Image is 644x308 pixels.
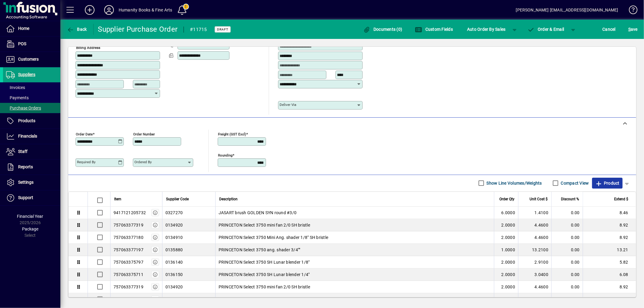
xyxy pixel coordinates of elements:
[499,196,514,202] span: Order Qty
[3,113,60,129] a: Products
[3,175,60,190] a: Settings
[280,103,296,107] mat-label: Deliver via
[22,227,38,231] span: Package
[516,5,618,15] div: [PERSON_NAME] [EMAIL_ADDRESS][DOMAIN_NAME]
[114,284,143,290] div: 757063377319
[18,118,35,123] span: Products
[219,271,310,278] span: PRINCETON Select 3750 SH Lunar blender 1/4"
[363,27,402,32] span: Documents (0)
[583,207,636,219] td: 8.46
[18,134,37,138] span: Financials
[18,41,26,46] span: POS
[114,247,143,253] div: 757063377197
[518,219,551,231] td: 4.4600
[530,196,548,202] span: Unit Cost $
[219,196,238,202] span: Description
[114,296,143,302] div: 884955096987
[162,281,215,293] td: 0134920
[628,24,638,34] span: ave
[518,244,551,256] td: 13.2100
[3,103,60,113] a: Purchase Orders
[485,180,542,186] label: Show Line Volumes/Weights
[6,95,29,100] span: Payments
[166,196,189,202] span: Supplier Code
[162,219,215,231] td: 0134920
[413,24,454,35] button: Custom Fields
[551,293,583,306] td: 0.00
[524,24,567,35] button: Order & Email
[219,247,300,253] span: PRINCETON Select 3750 ang. shader 3/4""
[583,268,636,281] td: 6.08
[583,219,636,231] td: 8.92
[18,180,34,185] span: Settings
[494,244,518,256] td: 1.0000
[114,259,143,265] div: 757063375797
[219,234,328,240] span: PRINCETON Select 3750 Mini Ang. shader 1/8" SH bristle
[162,207,215,219] td: 0327270
[190,25,207,34] div: #11715
[583,293,636,306] td: 12.70
[3,129,60,144] a: Financials
[494,219,518,231] td: 2.0000
[3,190,60,205] a: Support
[18,149,27,154] span: Staff
[518,293,551,306] td: 6.3500
[551,231,583,244] td: 0.00
[3,82,60,93] a: Invoices
[18,195,33,200] span: Support
[362,24,404,35] button: Documents (0)
[518,207,551,219] td: 1.4100
[494,207,518,219] td: 6.0000
[614,196,628,202] span: Extend $
[494,293,518,306] td: 2.0000
[6,85,25,90] span: Invoices
[415,27,453,32] span: Custom Fields
[114,271,143,278] div: 757063375711
[624,1,636,21] a: Knowledge Base
[628,27,631,32] span: S
[162,244,215,256] td: 0135880
[134,160,152,164] mat-label: Ordered by
[583,256,636,268] td: 5.82
[551,268,583,281] td: 0.00
[217,27,228,31] span: Draft
[18,72,35,77] span: Suppliers
[114,222,143,228] div: 757063377319
[494,281,518,293] td: 2.0000
[551,244,583,256] td: 0.00
[80,5,99,15] button: Add
[114,234,143,240] div: 757063377180
[560,180,589,186] label: Compact View
[77,160,95,164] mat-label: Required by
[18,26,29,31] span: Home
[3,93,60,103] a: Payments
[65,24,88,35] button: Back
[494,256,518,268] td: 2.0000
[162,268,215,281] td: 0136150
[603,24,616,34] span: Cancel
[99,5,119,15] button: Profile
[219,284,310,290] span: PRINCETON Select 3750 mini fan 2/0 SH bristle
[18,164,33,169] span: Reports
[464,24,509,35] button: Auto Order By Sales
[162,231,215,244] td: 0134910
[119,5,172,15] div: Humanity Books & Fine Arts
[98,24,178,34] div: Supplier Purchase Order
[583,281,636,293] td: 8.92
[219,210,297,216] span: JASART brush GOLDEN SYN round #3/0
[551,207,583,219] td: 0.00
[551,281,583,293] td: 0.00
[3,37,60,52] a: POS
[592,178,623,189] button: Product
[561,196,579,202] span: Discount %
[218,132,246,136] mat-label: Freight (GST excl)
[219,222,310,228] span: PRINCETON Select 3750 mini fan 2/0 SH bristle
[162,256,215,268] td: 0136140
[218,153,232,157] mat-label: Rounding
[494,268,518,281] td: 2.0000
[67,27,87,32] span: Back
[76,132,93,136] mat-label: Order date
[494,231,518,244] td: 2.0000
[518,231,551,244] td: 4.4600
[518,281,551,293] td: 4.4600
